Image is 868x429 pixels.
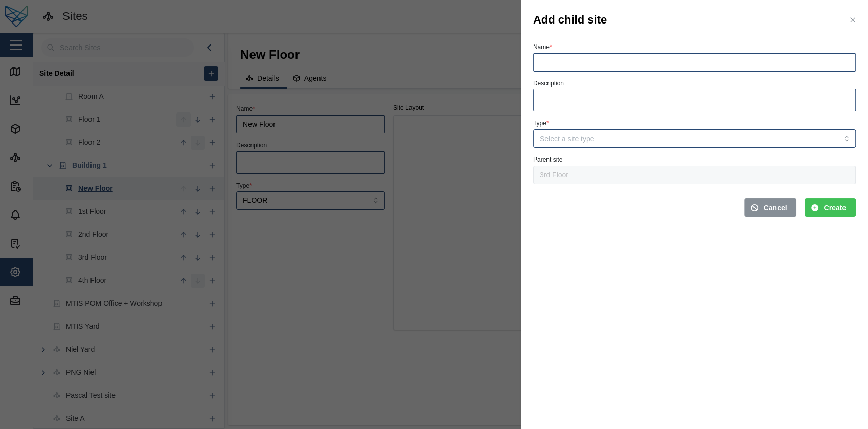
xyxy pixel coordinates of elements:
[533,43,552,51] label: Name
[824,199,846,216] span: Create
[744,198,796,217] button: Cancel
[533,129,856,148] input: Select a site type
[805,198,856,217] button: Create
[763,199,787,216] span: Cancel
[533,120,549,127] label: Type
[533,12,607,28] h3: Add child site
[533,80,564,87] label: Description
[533,156,562,163] label: Parent site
